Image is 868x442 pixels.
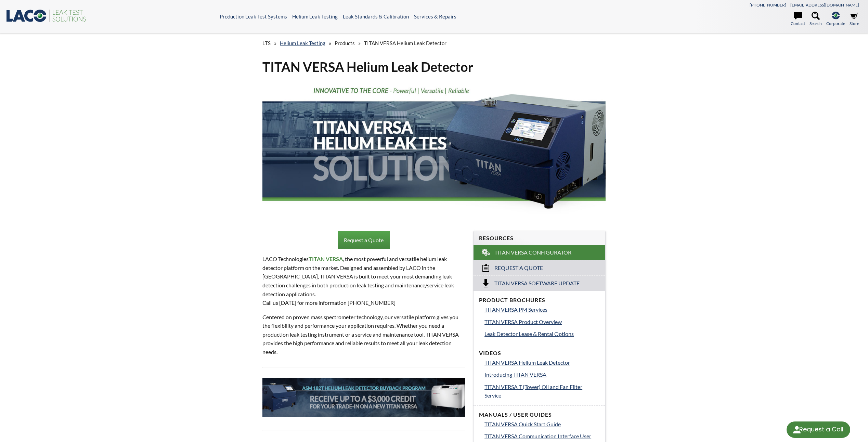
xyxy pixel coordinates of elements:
span: Request a Quote [494,264,543,272]
div: » » » [262,34,605,53]
a: TITAN VERSA PM Services [484,305,600,314]
span: Leak Detector Lease & Rental Options [484,330,574,337]
h1: TITAN VERSA Helium Leak Detector [262,58,605,75]
a: Helium Leak Testing [280,40,325,46]
a: TITAN VERSA Product Overview [484,317,600,326]
a: TITAN VERSA T (Tower) Oil and Fan Filter Service [484,382,600,400]
img: 182T-Banner__LTS_.jpg [262,378,465,417]
p: LACO Technologies , the most powerful and versatile helium leak detector platform on the market. ... [262,255,465,307]
a: TITAN VERSA Helium Leak Detector [484,358,600,367]
a: TITAN VERSA Configurator [474,245,605,260]
div: Request a Call [787,421,850,438]
img: TITAN VERSA Helium Leak Test Solutions header [262,81,605,218]
a: Titan Versa Software Update [474,275,605,291]
p: Centered on proven mass spectrometer technology, our versatile platform gives you the flexibility... [262,313,465,356]
span: TITAN VERSA PM Services [484,306,547,313]
img: round button [791,424,802,435]
a: TITAN VERSA Quick Start Guide [484,420,600,429]
a: Contact [791,12,805,27]
span: TITAN VERSA Helium Leak Detector [484,359,570,366]
span: LTS [262,40,271,46]
span: Titan Versa Software Update [494,280,580,287]
a: Store [850,12,859,27]
span: TITAN VERSA Product Overview [484,318,562,325]
h4: Manuals / User Guides [479,411,600,418]
h4: Resources [479,235,600,242]
span: TITAN VERSA Helium Leak Detector [364,40,446,46]
a: [PHONE_NUMBER] [750,2,786,8]
a: Services & Repairs [414,13,456,19]
a: Production Leak Test Systems [220,13,287,19]
span: TITAN VERSA Configurator [494,249,571,256]
span: Introducing TITAN VERSA [484,371,546,378]
a: Introducing TITAN VERSA [484,370,600,379]
h4: Videos [479,350,600,357]
strong: TITAN VERSA [309,256,343,262]
a: Request a Quote [474,260,605,275]
div: Request a Call [799,421,843,437]
span: Products [335,40,355,46]
span: Corporate [826,20,845,27]
a: Helium Leak Testing [292,13,338,19]
a: Request a Quote [338,231,390,249]
a: [EMAIL_ADDRESS][DOMAIN_NAME] [790,2,859,8]
span: TITAN VERSA Quick Start Guide [484,421,561,427]
h4: Product Brochures [479,297,600,304]
a: Leak Detector Lease & Rental Options [484,329,600,338]
span: TITAN VERSA T (Tower) Oil and Fan Filter Service [484,383,582,399]
a: Leak Standards & Calibration [343,13,409,19]
a: Search [809,12,822,27]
